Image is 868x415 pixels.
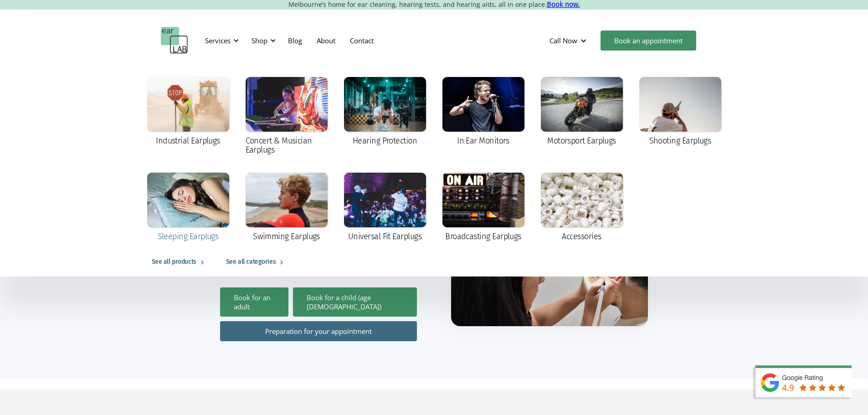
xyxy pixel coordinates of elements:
[339,72,431,152] a: Hearing Protection
[550,36,577,45] div: Call Now
[457,136,509,145] div: In Ear Monitors
[547,136,616,145] div: Motorsport Earplugs
[348,232,421,241] div: Universal Fit Earplugs
[562,232,601,241] div: Accessories
[246,27,278,54] div: Shop
[241,72,332,161] a: Concert & Musician Earplugs
[339,168,431,247] a: Universal Fit Earplugs
[143,247,217,277] a: See all products
[253,232,320,241] div: Swimming Earplugs
[226,256,276,267] div: See all categories
[635,72,726,152] a: Shooting Earplugs
[143,72,234,152] a: Industrial Earplugs
[445,232,521,241] div: Broadcasting Earplugs
[143,168,234,247] a: Sleeping Earplugs
[536,72,627,152] a: Motorsport Earplugs
[156,136,220,145] div: Industrial Earplugs
[536,168,627,247] a: Accessories
[220,287,288,317] a: Book for an adult
[293,287,417,317] a: Book for a child (age [DEMOGRAPHIC_DATA])
[542,27,596,54] div: Call Now
[205,36,231,45] div: Services
[281,27,309,54] a: Blog
[438,72,529,152] a: In Ear Monitors
[217,247,296,277] a: See all categories
[343,27,381,54] a: Contact
[161,27,188,54] a: home
[200,27,241,54] div: Services
[601,31,696,51] a: Book an appointment
[252,36,267,45] div: Shop
[438,168,529,247] a: Broadcasting Earplugs
[241,168,332,247] a: Swimming Earplugs
[158,232,219,241] div: Sleeping Earplugs
[220,321,417,341] a: Preparation for your appointment
[309,27,343,54] a: About
[353,136,417,145] div: Hearing Protection
[246,136,328,154] div: Concert & Musician Earplugs
[649,136,711,145] div: Shooting Earplugs
[152,256,196,267] div: See all products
